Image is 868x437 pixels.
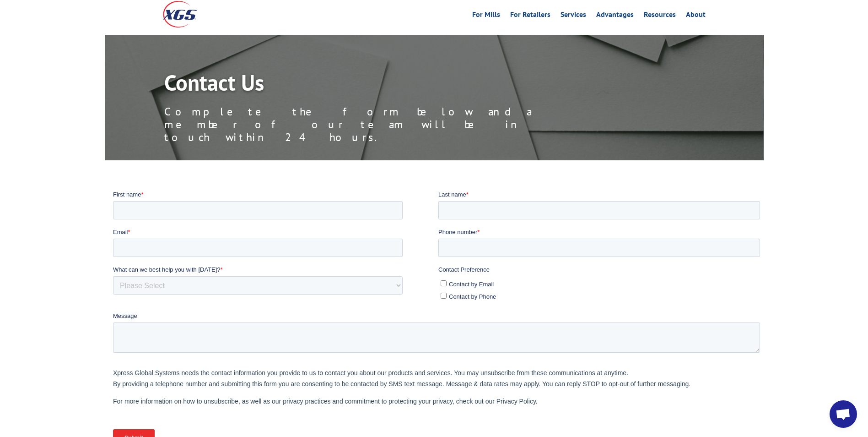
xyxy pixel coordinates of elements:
a: Services [561,11,586,21]
p: Complete the form below and a member of our team will be in touch within 24 hours. [164,105,576,144]
a: For Mills [472,11,500,21]
a: About [686,11,706,21]
h1: Contact Us [164,71,576,98]
a: For Retailers [510,11,550,21]
a: Resources [644,11,676,21]
a: Advantages [596,11,634,21]
div: Open chat [830,400,857,428]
